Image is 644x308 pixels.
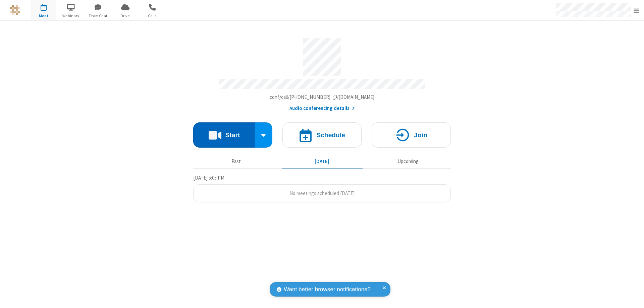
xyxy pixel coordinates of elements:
[193,175,224,181] span: [DATE] 5:05 PM
[31,13,56,19] span: Meet
[627,291,639,303] iframe: Chat
[10,5,20,15] img: QA Selenium DO NOT DELETE OR CHANGE
[372,122,451,148] button: Join
[193,33,451,112] section: Account details
[289,190,355,196] span: No meetings scheduled [DATE]
[196,155,277,168] button: Past
[225,132,240,138] h4: Start
[255,122,273,148] div: Start conference options
[316,132,345,138] h4: Schedule
[86,13,111,19] span: Team Chat
[193,174,451,203] section: Today's Meetings
[368,155,448,168] button: Upcoming
[289,105,355,112] button: Audio conferencing details
[282,155,363,168] button: [DATE]
[270,94,375,100] span: Copy my meeting room link
[284,285,370,294] span: Want better browser notifications?
[414,132,427,138] h4: Join
[282,122,362,148] button: Schedule
[193,122,255,148] button: Start
[140,13,165,19] span: Calls
[113,13,138,19] span: Drive
[58,13,84,19] span: Webinars
[270,93,375,101] button: Copy my meeting room linkCopy my meeting room link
